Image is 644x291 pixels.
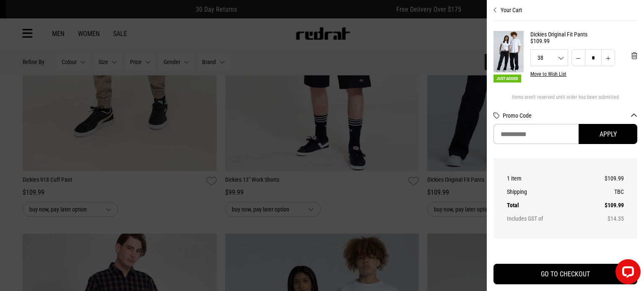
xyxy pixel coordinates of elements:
img: Dickies Original Fit Pants [493,31,524,72]
span: 38 [531,55,568,61]
td: $109.99 [583,172,624,185]
td: $109.99 [583,198,624,212]
iframe: Customer reviews powered by Trustpilot [493,249,637,257]
iframe: LiveChat chat widget [609,256,644,291]
span: Just Added [493,75,521,82]
a: Dickies Original Fit Pants [530,31,637,38]
th: Includes GST of [507,212,583,225]
button: Decrease quantity [571,49,585,66]
button: 'Remove from cart [625,45,644,66]
button: Apply [579,124,637,144]
button: Move to Wish List [530,71,566,77]
div: Items aren't reserved until order has been submitted [493,94,637,107]
div: $109.99 [530,38,637,44]
td: TBC [583,185,624,198]
th: Total [507,198,583,212]
input: Quantity [585,49,602,66]
button: GO TO CHECKOUT [493,264,637,284]
td: $14.35 [583,212,624,225]
input: Promo Code [493,124,579,144]
th: Shipping [507,185,583,198]
button: Promo Code [503,112,637,119]
button: Increase quantity [601,49,615,66]
th: 1 item [507,172,583,185]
